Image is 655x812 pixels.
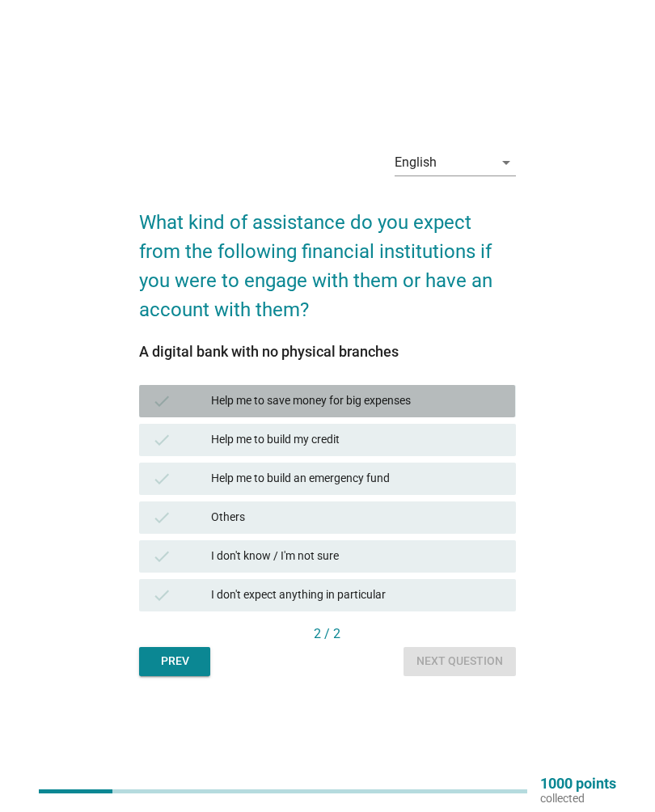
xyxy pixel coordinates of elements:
[139,624,515,644] div: 2 / 2
[139,340,515,362] div: A digital bank with no physical branches
[152,430,171,450] i: check
[211,469,503,488] div: Help me to build an emergency fund
[139,647,210,676] button: Prev
[395,155,437,170] div: English
[211,547,503,566] div: I don't know / I'm not sure
[540,776,616,791] p: 1000 points
[139,192,515,324] h2: What kind of assistance do you expect from the following financial institutions if you were to en...
[152,508,171,527] i: check
[152,547,171,566] i: check
[211,391,503,411] div: Help me to save money for big expenses
[211,586,503,605] div: I don't expect anything in particular
[211,430,503,450] div: Help me to build my credit
[540,791,616,806] p: collected
[152,586,171,605] i: check
[152,391,171,411] i: check
[497,153,516,172] i: arrow_drop_down
[152,653,197,670] div: Prev
[211,508,503,527] div: Others
[152,469,171,488] i: check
